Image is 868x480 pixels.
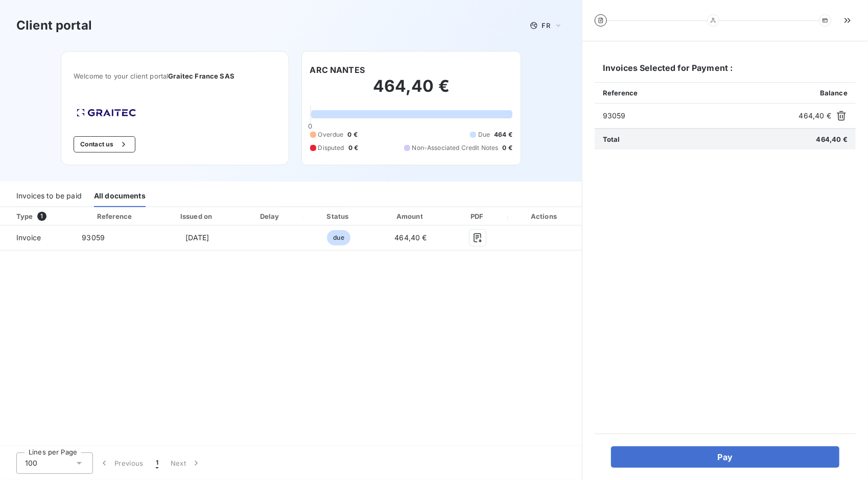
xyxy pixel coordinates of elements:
div: Actions [510,211,580,221]
button: Pay [611,446,839,468]
div: Issued on [159,211,236,221]
h6: ARC NANTES [310,64,365,76]
span: 464,40 € [799,111,831,121]
span: Non-Associated Credit Notes [412,143,499,153]
span: Overdue [318,130,344,139]
span: 464,40 € [816,135,848,143]
span: 93059 [82,233,105,242]
button: Next [165,452,207,474]
div: Delay [240,211,302,221]
div: Invoices to be paid [16,186,82,207]
h2: 464,40 € [310,76,513,107]
span: FR [542,21,550,30]
span: 0 € [348,130,358,139]
span: 93059 [603,111,795,121]
span: 0 € [503,143,512,153]
h6: Invoices Selected for Payment : [595,62,856,82]
span: Due [478,130,490,139]
span: Invoice [8,233,65,243]
span: Welcome to your client portal [74,72,276,80]
button: 1 [150,452,165,474]
img: Company logo [74,106,139,120]
span: Reference [603,89,638,97]
span: 100 [25,458,37,468]
span: due [327,230,350,245]
button: Contact us [74,136,135,153]
div: All documents [94,186,146,207]
span: Total [603,135,620,143]
div: Reference [97,212,132,220]
span: 0 € [348,143,358,153]
h3: Client portal [16,16,92,35]
span: Disputed [318,143,344,153]
div: Amount [376,211,446,221]
span: 0 [308,122,312,130]
span: Graitec France SAS [168,72,234,80]
span: 464 € [494,130,512,139]
div: Type [10,211,72,221]
span: [DATE] [185,233,209,242]
span: Balance [820,89,848,97]
div: PDF [450,211,506,221]
div: Status [306,211,371,221]
span: 464,40 € [394,233,427,242]
span: 1 [156,458,158,468]
span: 1 [37,212,46,221]
button: Previous [93,452,150,474]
